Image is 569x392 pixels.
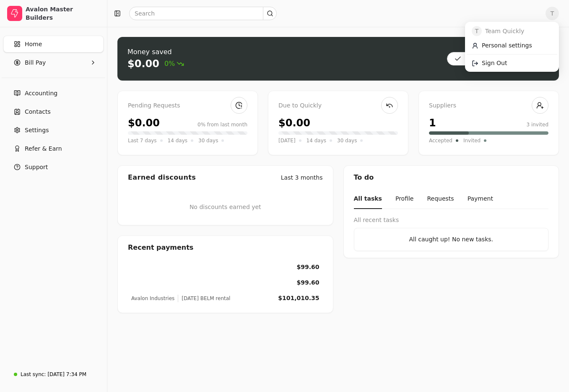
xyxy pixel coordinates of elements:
div: Avalon Master Builders [26,5,100,22]
div: Pending Requests [128,101,247,110]
span: Support [25,163,48,172]
button: T [546,7,559,20]
button: Bill Pay [3,54,104,71]
div: No discounts earned yet [190,189,261,225]
span: 14 days [307,136,326,145]
div: All caught up! No new tasks. [361,235,542,244]
button: Requests [427,189,454,209]
div: Last sync: [21,371,46,378]
span: Home [25,40,42,49]
span: 30 days [198,136,218,145]
span: Team Quickly [485,27,524,36]
div: $0.00 [127,57,159,71]
div: T [465,22,559,72]
button: Support [3,159,104,175]
div: All recent tasks [354,216,549,225]
a: Accounting [3,85,104,102]
button: Payment [468,189,493,209]
a: Home [3,36,104,52]
div: [DATE] 7:34 PM [47,371,86,378]
div: 0% from last month [197,121,247,128]
div: 3 invited [526,121,548,128]
a: Contacts [3,103,104,120]
button: All tasks [354,189,382,209]
span: T [472,26,482,36]
button: Approve bills [447,52,510,65]
button: Profile [395,189,414,209]
div: To do [344,166,559,189]
div: 1 [429,115,436,131]
a: Settings [3,122,104,139]
span: Last 7 days [128,136,157,145]
div: Suppliers [429,101,548,110]
div: Due to Quickly [278,101,398,110]
span: Invited [463,136,481,145]
span: Sign Out [482,59,507,68]
span: Refer & Earn [25,144,62,153]
span: 14 days [168,136,187,145]
div: $99.60 [296,263,319,272]
div: Avalon Industries [131,295,174,302]
div: [DATE] BELM rental [178,295,230,302]
div: Money saved [127,47,184,57]
div: Recent payments [118,236,333,259]
button: Refer & Earn [3,140,104,157]
div: $99.60 [296,278,319,287]
span: Bill Pay [25,58,46,67]
span: Accepted [429,136,452,145]
div: Last 3 months [281,173,323,182]
a: Last sync:[DATE] 7:34 PM [3,367,104,382]
span: 0% [164,59,184,69]
input: Search [129,7,277,20]
div: Earned discounts [128,172,196,183]
span: Accounting [25,89,57,98]
span: Contacts [25,107,51,116]
span: Settings [25,126,49,135]
div: $0.00 [278,115,310,131]
div: $0.00 [128,115,160,131]
span: [DATE] [278,136,296,145]
div: $101,010.35 [278,294,319,303]
span: 30 days [337,136,357,145]
span: Personal settings [482,41,532,50]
